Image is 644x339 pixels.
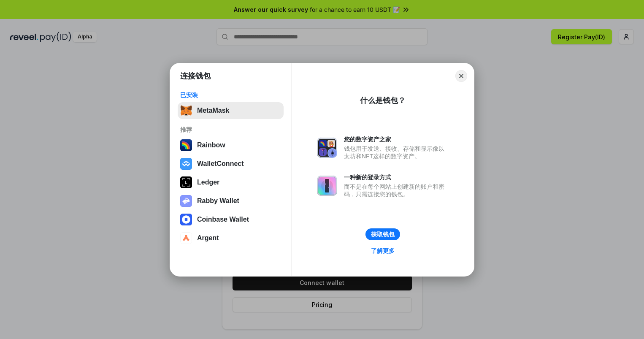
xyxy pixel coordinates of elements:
a: 了解更多 [366,245,400,256]
button: Close [455,70,467,82]
h1: 连接钱包 [180,71,211,81]
div: 一种新的登录方式 [344,174,449,181]
img: svg+xml,%3Csvg%20width%3D%2228%22%20height%3D%2228%22%20viewBox%3D%220%200%2028%2028%22%20fill%3D... [180,214,192,225]
button: 获取钱包 [365,228,400,240]
button: Coinbase Wallet [178,211,284,228]
div: MetaMask [197,107,229,114]
img: svg+xml,%3Csvg%20fill%3D%22none%22%20height%3D%2233%22%20viewBox%3D%220%200%2035%2033%22%20width%... [180,105,192,117]
button: Rainbow [178,137,284,154]
div: 您的数字资产之家 [344,136,449,143]
img: svg+xml,%3Csvg%20width%3D%22120%22%20height%3D%22120%22%20viewBox%3D%220%200%20120%20120%22%20fil... [180,139,192,151]
button: WalletConnect [178,155,284,172]
div: Argent [197,234,219,242]
div: WalletConnect [197,160,244,168]
button: Ledger [178,174,284,191]
img: svg+xml,%3Csvg%20xmlns%3D%22http%3A%2F%2Fwww.w3.org%2F2000%2Fsvg%22%20width%3D%2228%22%20height%3... [180,176,192,188]
div: 钱包用于发送、接收、存储和显示像以太坊和NFT这样的数字资产。 [344,145,449,160]
img: svg+xml,%3Csvg%20xmlns%3D%22http%3A%2F%2Fwww.w3.org%2F2000%2Fsvg%22%20fill%3D%22none%22%20viewBox... [180,195,192,207]
div: 什么是钱包？ [360,95,406,106]
div: 而不是在每个网站上创建新的账户和密码，只需连接您的钱包。 [344,183,449,198]
img: svg+xml,%3Csvg%20xmlns%3D%22http%3A%2F%2Fwww.w3.org%2F2000%2Fsvg%22%20fill%3D%22none%22%20viewBox... [317,138,337,158]
button: Rabby Wallet [178,193,284,209]
div: 获取钱包 [371,231,395,238]
div: Coinbase Wallet [197,216,249,223]
div: 已安装 [180,91,281,99]
div: 了解更多 [371,247,395,255]
div: Rainbow [197,141,225,149]
div: Rabby Wallet [197,197,239,205]
img: svg+xml,%3Csvg%20xmlns%3D%22http%3A%2F%2Fwww.w3.org%2F2000%2Fsvg%22%20fill%3D%22none%22%20viewBox... [317,176,337,196]
button: Argent [178,230,284,247]
img: svg+xml,%3Csvg%20width%3D%2228%22%20height%3D%2228%22%20viewBox%3D%220%200%2028%2028%22%20fill%3D... [180,232,192,244]
div: 推荐 [180,126,281,133]
img: svg+xml,%3Csvg%20width%3D%2228%22%20height%3D%2228%22%20viewBox%3D%220%200%2028%2028%22%20fill%3D... [180,158,192,170]
button: MetaMask [178,102,284,119]
div: Ledger [197,179,219,186]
